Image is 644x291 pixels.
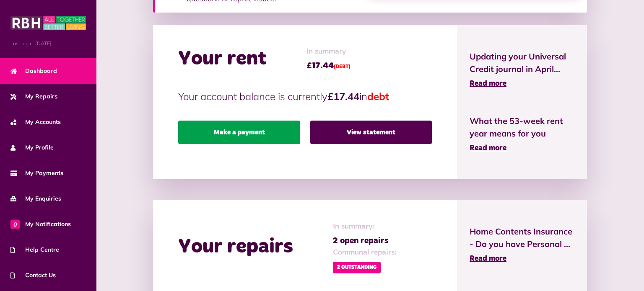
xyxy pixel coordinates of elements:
[333,247,397,258] span: Communal repairs:
[470,50,574,75] span: Updating your Universal Credit journal in April...
[10,40,86,47] span: Last login: [DATE]
[333,262,381,273] span: 2 Outstanding
[10,118,61,126] span: My Accounts
[306,46,351,57] span: In summary
[10,143,54,152] span: My Profile
[10,194,61,203] span: My Enquiries
[470,225,574,265] a: Home Contents Insurance - Do you have Personal ... Read more
[10,169,63,178] span: My Payments
[333,221,397,232] span: In summary:
[470,144,506,152] span: Read more
[10,271,56,280] span: Contact Us
[470,115,574,154] a: What the 53-week rent year means for you Read more
[178,235,293,259] h2: Your repairs
[10,245,59,254] span: Help Centre
[367,90,389,103] span: debt
[10,15,86,31] img: MyRBH
[306,59,351,72] span: £17.44
[470,255,506,263] span: Read more
[10,67,57,75] span: Dashboard
[333,234,397,247] span: 2 open repairs
[327,90,359,103] strong: £17.44
[470,80,506,88] span: Read more
[10,220,71,229] span: My Notifications
[10,219,20,229] span: 0
[10,92,57,101] span: My Repairs
[470,50,574,90] a: Updating your Universal Credit journal in April... Read more
[178,89,431,104] p: Your account balance is currently in
[470,225,574,250] span: Home Contents Insurance - Do you have Personal ...
[178,47,267,71] h2: Your rent
[334,64,351,70] span: (DEBT)
[470,115,574,140] span: What the 53-week rent year means for you
[178,121,300,144] a: Make a payment
[310,121,432,144] a: View statement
